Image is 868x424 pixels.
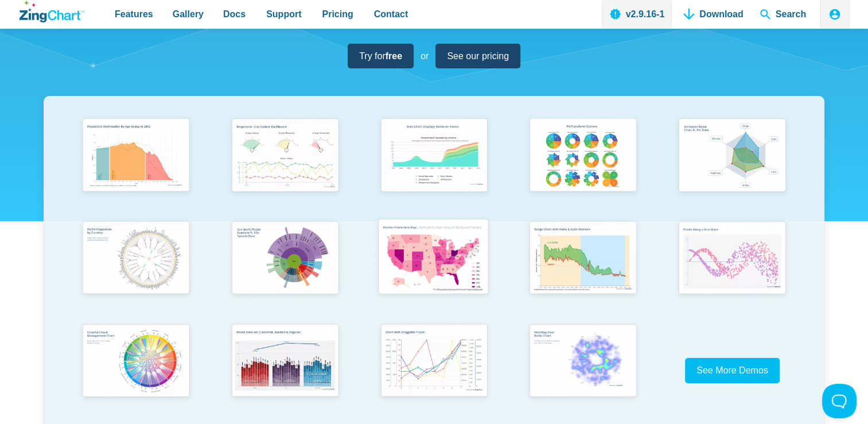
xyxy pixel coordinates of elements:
[173,6,204,22] span: Gallery
[657,217,807,319] a: Points Along a Sine Wave
[266,6,301,22] span: Support
[211,114,360,217] a: Responsive Live Update Dashboard
[61,217,211,319] a: World Population by Country
[61,114,211,217] a: Population Distribution by Age Group in 2052
[508,319,657,422] a: Heatmap Over Radar Chart
[672,217,792,302] img: Points Along a Sine Wave
[76,319,196,405] img: Colorful Chord Management Chart
[696,365,768,375] span: See More Demos
[508,114,657,217] a: Pie Transform Options
[672,114,792,199] img: Animated Radar Chart ft. Pet Data
[20,1,84,22] a: ZingChart Logo. Click to return to the homepage
[76,217,196,302] img: World Population by Country
[61,319,211,422] a: Colorful Chord Management Chart
[211,217,360,319] a: Sun Burst Plugin Example ft. File System Data
[322,6,353,22] span: Pricing
[225,114,345,199] img: Responsive Live Update Dashboard
[223,6,246,22] span: Docs
[371,214,494,302] img: Election Predictions Map
[685,358,780,383] a: See More Demos
[435,44,520,68] a: See our pricing
[386,51,402,61] strong: free
[421,48,429,64] span: or
[360,319,509,422] a: Chart with Draggable Y-Axis
[375,319,494,405] img: Chart with Draggable Y-Axis
[76,114,196,199] img: Population Distribution by Age Group in 2052
[523,217,643,302] img: Range Chart with Rultes & Scale Markers
[523,319,643,405] img: Heatmap Over Radar Chart
[359,48,402,64] span: Try for
[523,114,643,199] img: Pie Transform Options
[447,48,509,64] span: See our pricing
[657,114,807,217] a: Animated Radar Chart ft. Pet Data
[508,217,657,319] a: Range Chart with Rultes & Scale Markers
[115,6,153,22] span: Features
[360,217,509,319] a: Election Predictions Map
[374,6,408,22] span: Contact
[225,319,345,404] img: Mixed Data Set (Clustered, Stacked, and Regular)
[360,114,509,217] a: Area Chart (Displays Nodes on Hover)
[375,114,494,199] img: Area Chart (Displays Nodes on Hover)
[225,217,345,302] img: Sun Burst Plugin Example ft. File System Data
[348,44,414,68] a: Try forfree
[211,319,360,422] a: Mixed Data Set (Clustered, Stacked, and Regular)
[822,384,857,418] iframe: Toggle Customer Support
